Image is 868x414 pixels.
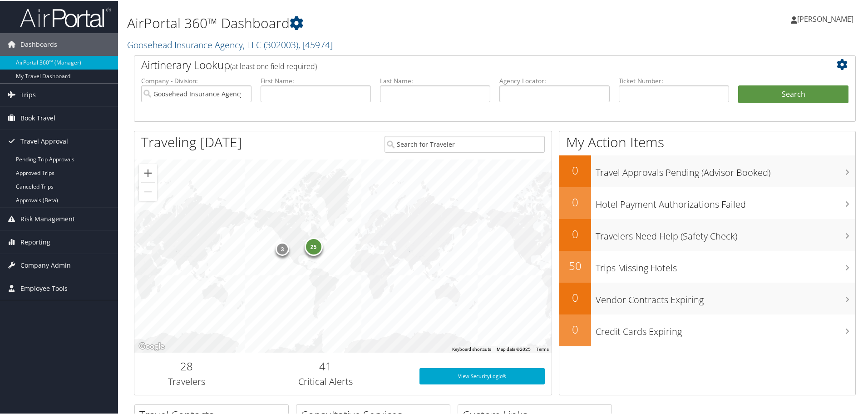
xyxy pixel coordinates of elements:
[596,193,855,210] h3: Hotel Payment Authorizations Failed
[452,345,491,352] button: Keyboard shortcuts
[797,13,853,23] span: [PERSON_NAME]
[141,374,232,387] h3: Travelers
[559,250,855,282] a: 50Trips Missing Hotels
[559,218,855,250] a: 0Travelers Need Help (Safety Check)
[137,340,167,352] a: Open this area in Google Maps (opens a new window)
[20,129,68,152] span: Travel Approval
[127,13,617,32] h1: AirPortal 360™ Dashboard
[141,132,242,151] h1: Traveling [DATE]
[619,75,729,85] label: Ticket Number:
[127,38,333,50] a: Goosehead Insurance Agency, LLC
[20,230,50,253] span: Reporting
[246,374,406,387] h3: Critical Alerts
[20,32,57,55] span: Dashboards
[20,83,36,105] span: Trips
[139,163,157,181] button: Zoom in
[419,367,545,384] a: View SecurityLogic®
[559,194,591,209] h2: 0
[141,56,789,72] h2: Airtinerary Lookup
[559,257,591,273] h2: 50
[559,225,591,241] h2: 0
[559,162,591,177] h2: 0
[261,75,371,85] label: First Name:
[499,75,610,85] label: Agency Locator:
[20,6,111,27] img: airportal-logo.png
[385,135,545,152] input: Search for Traveler
[20,106,55,129] span: Book Travel
[137,340,167,352] img: Google
[230,60,317,70] span: (at least one field required)
[304,236,322,254] div: 25
[596,161,855,178] h3: Travel Approvals Pending (Advisor Booked)
[139,182,157,200] button: Zoom out
[380,75,490,85] label: Last Name:
[596,256,855,274] h3: Trips Missing Hotels
[791,5,863,32] a: [PERSON_NAME]
[246,358,406,373] h2: 41
[596,224,855,242] h3: Travelers Need Help (Safety Check)
[20,253,71,276] span: Company Admin
[141,358,232,373] h2: 28
[141,75,252,85] label: Company - Division:
[559,289,591,304] h2: 0
[596,288,855,305] h3: Vendor Contracts Expiring
[559,282,855,314] a: 0Vendor Contracts Expiring
[264,38,298,50] span: ( 302003 )
[497,346,531,351] span: Map data ©2025
[559,155,855,186] a: 0Travel Approvals Pending (Advisor Booked)
[276,241,289,255] div: 3
[738,85,848,103] button: Search
[20,276,68,299] span: Employee Tools
[596,320,855,337] h3: Credit Cards Expiring
[536,346,549,351] a: Terms (opens in new tab)
[20,207,75,229] span: Risk Management
[298,38,333,50] span: , [ 45974 ]
[559,186,855,218] a: 0Hotel Payment Authorizations Failed
[559,321,591,336] h2: 0
[559,132,855,151] h1: My Action Items
[559,314,855,345] a: 0Credit Cards Expiring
